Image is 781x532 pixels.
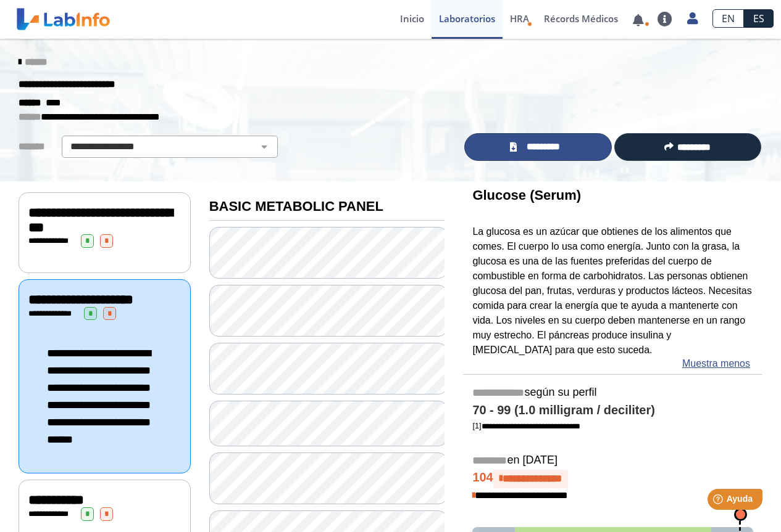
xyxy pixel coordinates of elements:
[472,386,753,400] h5: según su perfil
[472,187,581,203] b: Glucose (Serum)
[712,9,744,28] a: EN
[744,9,774,28] a: ES
[510,12,529,25] span: HRA
[671,484,767,518] iframe: Help widget launcher
[472,421,580,430] a: [1]
[472,403,753,418] h4: 70 - 99 (1.0 milligram / deciliter)
[472,470,753,488] h4: 104
[472,224,753,357] p: La glucosa es un azúcar que obtienes de los alimentos que comes. El cuerpo lo usa como energía. J...
[209,198,383,214] b: BASIC METABOLIC PANEL
[472,454,753,468] h5: en [DATE]
[682,356,750,371] a: Muestra menos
